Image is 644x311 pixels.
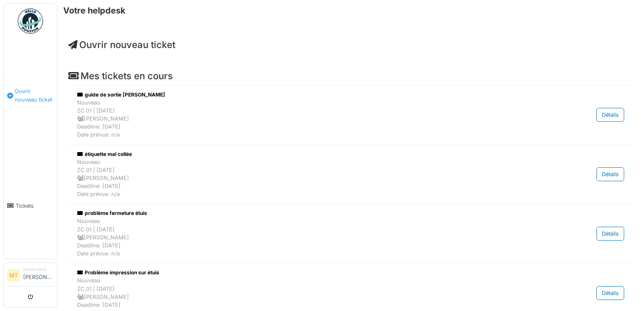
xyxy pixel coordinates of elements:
span: Ouvrir nouveau ticket [15,87,54,103]
h6: Votre helpdesk [63,5,126,16]
div: Détails [596,227,624,241]
a: guide de sortie [PERSON_NAME] NouveauZC.01 | [DATE] [PERSON_NAME]Deadline: [DATE]Date prévue: n/a... [75,89,626,141]
a: étiquette mal collée NouveauZC.01 | [DATE] [PERSON_NAME]Deadline: [DATE]Date prévue: n/a Détails [75,148,626,201]
div: Détails [596,167,624,181]
a: problème fermeture étuis NouveauZC.01 | [DATE] [PERSON_NAME]Deadline: [DATE]Date prévue: n/a Détails [75,207,626,260]
a: MT Demandeur[PERSON_NAME] [7,266,54,287]
div: Détails [596,286,624,300]
div: Demandeur [23,266,54,273]
div: problème fermeture étuis [77,209,537,217]
span: Tickets [16,202,54,210]
div: guide de sortie [PERSON_NAME] [77,91,537,99]
div: étiquette mal collée [77,150,537,158]
a: Tickets [4,153,57,259]
div: Détails [596,108,624,122]
h4: Mes tickets en cours [68,70,633,81]
div: Nouveau ZC.01 | [DATE] [PERSON_NAME] Deadline: [DATE] Date prévue: n/a [77,217,537,257]
a: Ouvrir nouveau ticket [68,39,175,50]
a: Ouvrir nouveau ticket [4,38,57,153]
li: [PERSON_NAME] [23,266,54,284]
div: Problème impression sur étuis [77,269,537,276]
img: Badge_color-CXgf-gQk.svg [18,8,43,34]
div: Nouveau ZC.01 | [DATE] [PERSON_NAME] Deadline: [DATE] Date prévue: n/a [77,158,537,198]
li: MT [7,269,20,282]
div: Nouveau ZC.01 | [DATE] [PERSON_NAME] Deadline: [DATE] Date prévue: n/a [77,99,537,139]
